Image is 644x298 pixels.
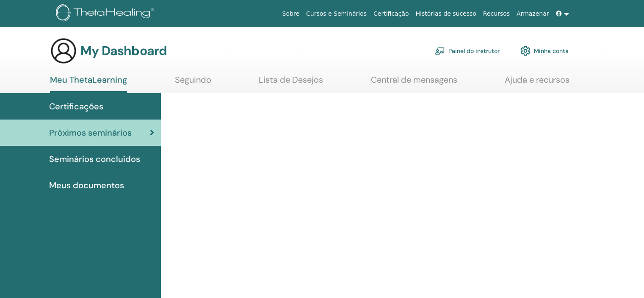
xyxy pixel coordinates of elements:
h3: My Dashboard [80,43,167,58]
span: Seminários concluídos [49,153,140,165]
span: Certificações [49,100,103,113]
img: logo.png [56,4,157,23]
a: Painel do instrutor [435,42,500,60]
a: Ajuda e recursos [505,75,569,91]
a: Armazenar [513,6,552,22]
a: Minha conta [520,42,569,60]
a: Lista de Desejos [259,75,323,91]
a: Certificação [370,6,412,22]
img: cog.svg [520,44,531,58]
img: generic-user-icon.jpg [50,37,77,64]
a: Recursos [480,6,513,22]
a: Cursos e Seminários [303,6,370,22]
a: Seguindo [175,75,211,91]
img: chalkboard-teacher.svg [435,47,445,55]
span: Meus documentos [49,179,124,192]
a: Sobre [279,6,303,22]
a: Histórias de sucesso [412,6,480,22]
a: Meu ThetaLearning [50,75,127,93]
span: Próximos seminários [49,126,132,139]
a: Central de mensagens [371,75,457,91]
